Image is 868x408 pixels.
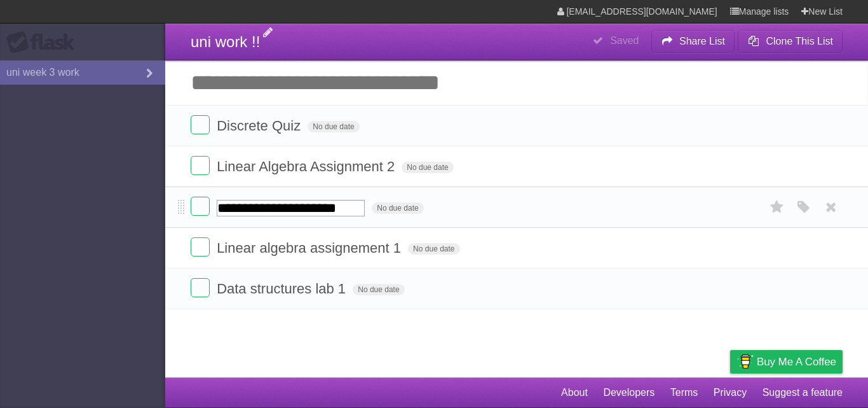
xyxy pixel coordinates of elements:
[217,281,349,297] span: Data structures lab 1
[610,35,639,46] b: Saved
[730,350,843,374] a: Buy me a coffee
[408,243,459,255] span: No due date
[217,118,304,134] span: Discrete Quiz
[561,381,588,405] a: About
[217,158,398,174] span: Linear Algebra Assignment 2
[191,237,210,257] label: Done
[765,197,789,218] label: Star task
[763,381,843,405] a: Suggest a feature
[191,278,210,297] label: Done
[217,240,404,256] span: Linear algebra assignement 1
[372,202,423,214] span: No due date
[757,351,836,373] span: Buy me a coffee
[679,36,725,46] b: Share List
[766,36,833,46] b: Clone This List
[651,30,735,53] button: Share List
[191,33,260,50] span: uni work !!
[603,381,654,405] a: Developers
[736,351,754,372] img: Buy me a coffee
[714,381,747,405] a: Privacy
[670,381,698,405] a: Terms
[402,162,453,173] span: No due date
[191,115,210,134] label: Done
[191,197,210,216] label: Done
[353,284,404,295] span: No due date
[6,31,83,54] div: Flask
[738,30,843,53] button: Clone This List
[191,156,210,175] label: Done
[308,121,359,132] span: No due date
